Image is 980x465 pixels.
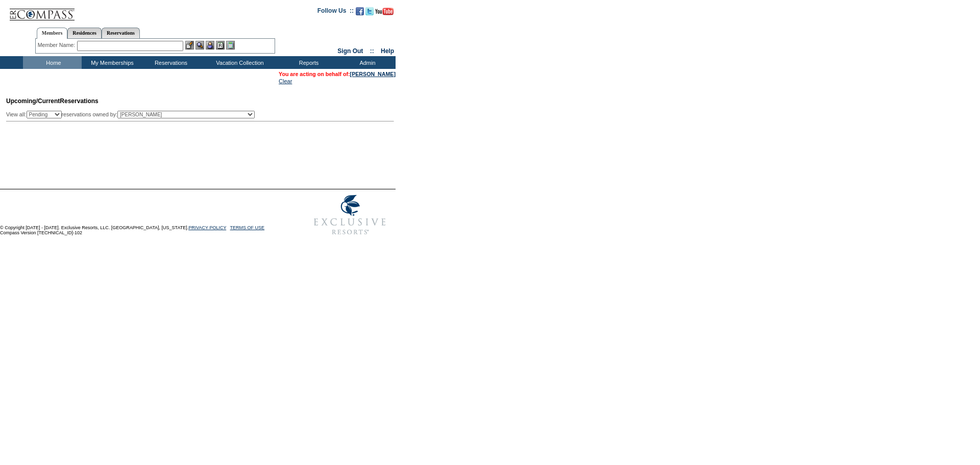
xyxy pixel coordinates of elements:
a: Residences [67,28,102,38]
td: My Memberships [82,56,140,69]
span: Upcoming/Current [6,97,60,105]
a: TERMS OF USE [230,225,265,230]
a: Reservations [102,28,140,38]
img: Subscribe to our YouTube Channel [375,8,394,15]
a: Clear [279,78,292,84]
td: Vacation Collection [199,56,278,69]
span: You are acting on behalf of: [279,71,396,77]
img: b_edit.gif [185,41,194,50]
a: Members [37,28,68,39]
a: [PERSON_NAME] [350,71,396,77]
img: Exclusive Resorts [304,189,396,240]
a: Help [381,47,394,55]
a: Sign Out [337,47,363,55]
a: PRIVACY POLICY [188,225,226,230]
img: View [195,41,204,50]
img: Become our fan on Facebook [356,7,364,15]
a: Follow us on Twitter [365,10,374,16]
span: Reservations [6,97,99,105]
td: Reports [278,56,337,69]
div: View all: reservations owned by: [6,111,259,118]
div: Member Name: [38,41,77,50]
img: Reservations [216,41,225,50]
img: b_calculator.gif [226,41,235,50]
td: Home [23,56,82,69]
td: Admin [337,56,396,69]
a: Subscribe to our YouTube Channel [375,10,394,16]
a: Become our fan on Facebook [356,10,364,16]
img: Impersonate [206,41,214,50]
span: :: [370,47,374,55]
img: Follow us on Twitter [365,7,374,15]
td: Follow Us :: [317,6,354,18]
td: Reservations [140,56,199,69]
